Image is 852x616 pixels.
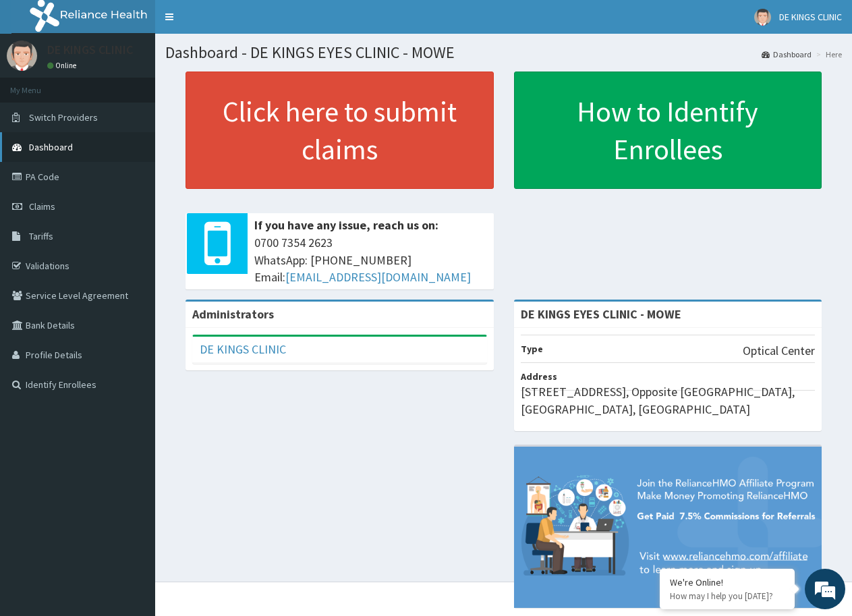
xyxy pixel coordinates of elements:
[762,49,812,60] a: Dashboard
[78,170,186,306] span: We're online!
[514,447,822,608] img: provider-team-banner.png
[192,306,274,322] b: Administrators
[521,370,557,383] b: Address
[743,342,815,360] p: Optical Center
[186,72,494,189] a: Click here to submit claims
[521,343,543,355] b: Type
[29,111,98,123] span: Switch Providers
[29,200,55,213] span: Claims
[7,40,37,71] img: User Image
[25,67,55,101] img: d_794563401_company_1708531726252_794563401
[254,234,487,286] span: 0700 7354 2623 WhatsApp: [PHONE_NUMBER] Email:
[221,7,254,39] div: Minimize live chat window
[200,341,286,357] a: DE KINGS CLINIC
[754,9,771,26] img: User Image
[47,61,80,70] a: Online
[813,49,842,60] li: Here
[29,230,53,242] span: Tariffs
[70,76,227,93] div: Chat with us now
[514,72,822,189] a: How to Identify Enrollees
[285,269,471,285] a: [EMAIL_ADDRESS][DOMAIN_NAME]
[7,368,257,416] textarea: Type your message and hit 'Enter'
[521,383,816,418] p: [STREET_ADDRESS], Opposite [GEOGRAPHIC_DATA], [GEOGRAPHIC_DATA], [GEOGRAPHIC_DATA]
[521,306,681,322] strong: DE KINGS EYES CLINIC - MOWE
[29,141,73,153] span: Dashboard
[779,11,842,23] span: DE KINGS CLINIC
[47,44,133,56] p: DE KINGS CLINIC
[670,590,785,602] p: How may I help you today?
[254,217,438,233] b: If you have any issue, reach us on:
[670,576,785,588] div: We're Online!
[165,44,842,61] h1: Dashboard - DE KINGS EYES CLINIC - MOWE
